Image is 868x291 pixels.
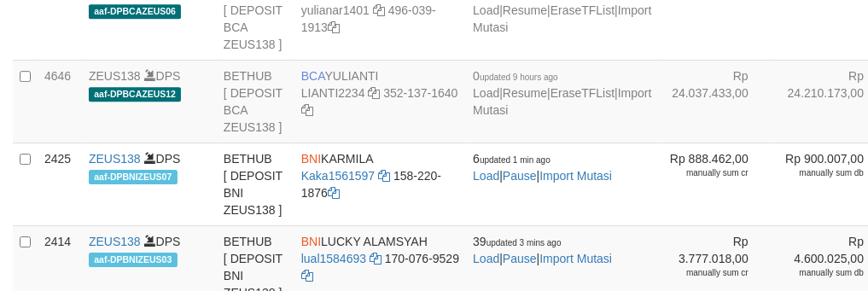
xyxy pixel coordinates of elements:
a: Copy 3521371640 to clipboard [301,103,313,117]
a: EraseTFList [551,3,615,17]
a: Copy lual1584693 to clipboard [370,252,382,265]
div: manually sum cr [666,267,749,279]
td: BETHUB [ DEPOSIT BNI ZEUS138 ] [217,143,294,225]
a: Resume [503,86,547,100]
a: LIANTI2234 [301,86,365,100]
span: BNI [301,152,321,166]
span: aaf-DPBCAZEUS06 [89,4,181,19]
a: Resume [503,3,547,17]
a: EraseTFList [551,86,615,100]
div: manually sum db [781,267,864,279]
td: YULIANTI 352-137-1640 [294,60,466,143]
span: | | | [473,69,651,117]
a: Import Mutasi [473,86,651,117]
td: Rp 888.462,00 [659,143,774,225]
a: Copy 1582201876 to clipboard [328,186,340,200]
a: Load [473,86,499,100]
a: Copy 1700769529 to clipboard [301,269,313,282]
a: Import Mutasi [473,3,651,34]
td: DPS [82,60,217,143]
a: Kaka1561597 [301,169,375,183]
a: yulianar1401 [301,3,370,17]
a: Copy Kaka1561597 to clipboard [378,169,390,183]
div: manually sum db [781,167,864,179]
a: Copy LIANTI2234 to clipboard [368,86,380,100]
td: DPS [82,143,217,225]
span: | | [473,235,612,265]
span: updated 9 hours ago [480,73,558,82]
a: Copy yulianar1401 to clipboard [373,3,385,17]
span: | | [473,152,612,183]
td: BETHUB [ DEPOSIT BCA ZEUS138 ] [217,60,294,143]
td: Rp 24.037.433,00 [659,60,774,143]
a: Load [473,169,499,183]
span: 6 [473,152,551,166]
div: manually sum cr [666,167,749,179]
a: Import Mutasi [539,169,612,183]
a: lual1584693 [301,252,366,265]
a: Pause [503,169,537,183]
a: Load [473,252,499,265]
span: BCA [301,69,325,83]
a: ZEUS138 [89,152,141,166]
td: 4646 [38,60,82,143]
a: Pause [503,252,537,265]
span: 0 [473,69,558,83]
span: aaf-DPBCAZEUS12 [89,87,181,102]
span: BNI [301,235,321,248]
td: 2425 [38,143,82,225]
span: aaf-DPBNIZEUS07 [89,170,178,184]
span: updated 1 min ago [480,155,551,165]
a: Load [473,3,499,17]
span: aaf-DPBNIZEUS03 [89,253,178,267]
a: Import Mutasi [539,252,612,265]
td: KARMILA 158-220-1876 [294,143,466,225]
a: Copy 4960391913 to clipboard [328,20,340,34]
span: 39 [473,235,561,248]
a: ZEUS138 [89,69,141,83]
a: ZEUS138 [89,235,141,248]
span: updated 3 mins ago [486,238,562,247]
